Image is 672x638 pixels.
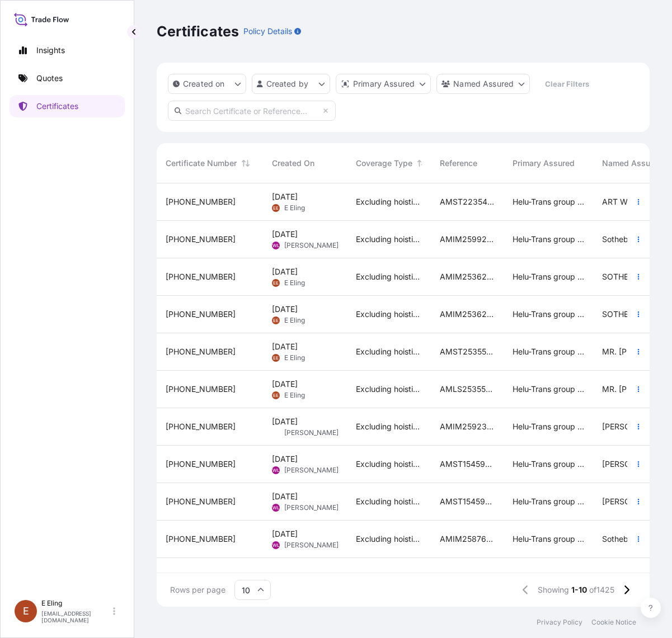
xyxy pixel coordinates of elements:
[513,309,584,320] span: Helu-Trans group of companies and their subsidiaries
[284,391,305,400] span: E Eling
[545,78,589,89] p: Clear Filters
[170,584,225,596] span: Rows per page
[166,533,236,545] span: [PHONE_NUMBER]
[440,234,495,245] span: AMIM259929KYKY
[10,67,125,89] a: Quotes
[440,496,495,507] span: AMST154590MYHT
[273,202,279,214] span: EE
[166,421,236,432] span: [PHONE_NUMBER]
[272,191,298,202] span: [DATE]
[166,158,237,169] span: Certificate Number
[513,271,584,282] span: Helu-Trans group of companies and their subsidiaries
[272,379,298,390] span: [DATE]
[440,346,495,357] span: AMST253555AKAK
[273,390,279,401] span: EE
[453,78,514,89] p: Named Assured
[168,74,246,94] button: createdOn Filter options
[356,459,422,470] span: Excluding hoisting
[41,599,111,608] p: E Eling
[272,158,314,169] span: Created On
[513,196,584,207] span: Helu-Trans group of companies and their subsidiaries
[166,271,236,282] span: [PHONE_NUMBER]
[272,453,298,465] span: [DATE]
[272,491,298,502] span: [DATE]
[252,74,330,94] button: createdBy Filter options
[36,101,78,112] p: Certificates
[513,533,584,545] span: Helu-Trans group of companies and their subsidiaries
[272,540,280,551] span: WL
[602,533,668,545] span: Sotheby's Hong Kong Limited
[440,421,495,432] span: AMIM259236ZYZY
[602,158,662,169] span: Named Assured
[513,421,584,432] span: Helu-Trans group of companies and their subsidiaries
[513,384,584,395] span: Helu-Trans group of companies and their subsidiaries
[166,234,236,245] span: [PHONE_NUMBER]
[356,234,422,245] span: Excluding hoisting
[10,39,125,62] a: Insights
[602,234,668,245] span: Sotheby's Hong Kong Limited
[166,196,236,207] span: [PHONE_NUMBER]
[356,533,422,545] span: Excluding hoisting
[571,584,587,596] span: 1-10
[166,459,236,470] span: [PHONE_NUMBER]
[272,240,280,251] span: WL
[440,533,495,545] span: AMIM258763GMGM
[36,45,65,56] p: Insights
[284,503,339,512] span: [PERSON_NAME]
[538,584,569,596] span: Showing
[272,502,280,513] span: WL
[273,277,279,289] span: EE
[272,528,298,540] span: [DATE]
[589,584,614,596] span: of 1425
[166,309,236,320] span: [PHONE_NUMBER]
[166,496,236,507] span: [PHONE_NUMBER]
[183,78,225,89] p: Created on
[243,26,292,37] p: Policy Details
[356,158,412,169] span: Coverage Type
[284,316,305,325] span: E Eling
[273,315,279,326] span: EE
[336,74,431,94] button: distributor Filter options
[440,384,495,395] span: AMLS253553AKAK
[168,101,336,121] input: Search Certificate or Reference...
[10,95,125,117] a: Certificates
[415,157,428,170] button: Sort
[513,158,575,169] span: Primary Assured
[166,384,236,395] span: [PHONE_NUMBER]
[356,384,422,395] span: Excluding hoisting
[272,266,298,277] span: [DATE]
[602,309,668,320] span: SOTHEBY'S ([GEOGRAPHIC_DATA]) PTE LTD (AMIM253622JSCW)
[513,346,584,357] span: Helu-Trans group of companies and their subsidiaries
[513,234,584,245] span: Helu-Trans group of companies and their subsidiaries
[272,304,298,315] span: [DATE]
[535,75,598,93] button: Clear Filters
[602,271,668,282] span: SOTHEBY'S ([GEOGRAPHIC_DATA]) PTE LTD (AMIM253622JSCW)
[266,78,309,89] p: Created by
[353,78,415,89] p: Primary Assured
[272,465,280,476] span: WL
[356,309,422,320] span: Excluding hoisting
[513,459,584,470] span: Helu-Trans group of companies and their subsidiaries
[284,428,339,437] span: [PERSON_NAME]
[356,196,422,207] span: Excluding hoisting
[284,466,339,475] span: [PERSON_NAME]
[284,541,339,550] span: [PERSON_NAME]
[440,309,495,320] span: AMIM253622JSCW
[440,158,477,169] span: Reference
[602,196,668,207] span: ART WORKS PTE LTD (AMST223549INZJ)
[602,384,668,395] span: MR. [PERSON_NAME] [PERSON_NAME] (AMLS253553AKAK)
[239,157,252,170] button: Sort
[23,606,29,617] span: E
[272,416,298,427] span: [DATE]
[591,618,636,627] a: Cookie Notice
[537,618,582,627] a: Privacy Policy
[284,278,305,287] span: E Eling
[440,271,495,282] span: AMIM253622JSCW
[513,496,584,507] span: Helu-Trans group of companies and their subsidiaries
[356,346,422,357] span: Excluding hoisting
[284,204,305,212] span: E Eling
[157,22,239,40] p: Certificates
[602,346,668,357] span: MR. [PERSON_NAME] [PERSON_NAME] (AMST253555AKAK)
